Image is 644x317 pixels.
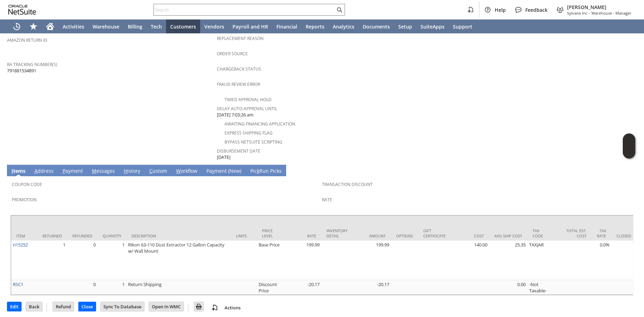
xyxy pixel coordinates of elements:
span: Support [453,23,472,30]
span: C [149,168,152,174]
td: 199.99 [353,241,391,280]
a: RSC1 [13,281,23,287]
svg: logo [8,5,36,15]
div: Total Est. Cost [559,228,587,238]
input: Open In WMC [149,302,183,311]
div: Tax Code [533,228,548,238]
td: 1 [97,241,126,280]
span: Sylvane Inc [567,10,587,16]
span: A [34,168,38,174]
a: Payment (New) [205,168,243,175]
a: PickRun Picks [249,168,283,175]
span: Setup [398,23,412,30]
a: Address [33,168,55,175]
td: 0 [67,241,97,280]
span: Financial [276,23,297,30]
span: [PERSON_NAME] [567,4,631,10]
span: - [589,10,590,16]
iframe: Click here to launch Oracle Guided Learning Help Panel [623,133,635,158]
span: Customers [170,23,196,30]
span: k [257,168,259,174]
div: Refunded [72,233,92,238]
span: SuiteApps [421,23,445,30]
span: y [212,168,214,174]
a: Bypass NetSuite Scripting [225,139,282,145]
td: -20.17 [283,280,321,295]
a: Items [10,168,27,175]
td: Return Shipping [126,280,231,295]
div: Units [236,233,252,238]
input: Close [79,302,96,311]
a: Chargeback Status [217,66,261,72]
div: Quantity [103,233,121,238]
span: Activities [63,23,84,30]
span: Feedback [525,7,548,13]
td: TAXJAR [527,241,553,280]
a: Amazon Return ID [7,37,47,43]
a: Billing [124,19,147,33]
td: 0.00 [489,280,527,295]
span: 791881534891 [7,67,36,74]
input: Sync To Database [101,302,144,311]
span: H [124,168,127,174]
span: Help [495,7,506,13]
div: Rate [288,233,316,238]
a: Timed Approval Hold [225,97,272,103]
a: Order Source [217,51,248,57]
td: 140.00 [451,241,489,280]
img: Print [195,302,203,311]
a: SuiteApps [416,19,449,33]
div: Price Level [262,228,278,238]
div: Shortcuts [25,19,42,33]
a: Delay Auto-Approval Until [217,106,277,112]
span: I [11,168,13,174]
svg: Home [46,22,54,31]
div: Description [132,233,226,238]
a: Recent Records [8,19,25,33]
td: 199.99 [283,241,321,280]
a: ri15252 [13,242,28,248]
div: Closed [616,233,631,238]
a: Documents [359,19,394,33]
td: 25.35 [489,241,527,280]
a: Awaiting Financing Application [225,121,295,127]
a: Transaction Discount [322,181,373,187]
div: Inventory Detail [327,228,347,238]
a: Messages [90,168,117,175]
a: Fraud Review Error [217,81,260,87]
a: Home [42,19,58,33]
div: Avg Ship Cost [494,233,522,238]
a: History [122,168,142,175]
td: Discount Price [257,280,283,295]
span: [DATE] 7:03:26 am [217,112,253,118]
a: Actions [222,304,243,311]
a: Replacement reason [217,35,264,41]
input: Search [154,6,335,14]
a: Payment [61,168,85,175]
span: Payroll and HR [233,23,268,30]
span: Vendors [204,23,224,30]
a: Support [449,19,477,33]
div: Options [396,233,413,238]
a: Analytics [329,19,359,33]
a: Payroll and HR [228,19,272,33]
input: Edit [7,302,21,311]
span: [DATE] [217,154,230,161]
a: Disbursement Date [217,148,260,154]
td: 0 [67,280,97,295]
a: Vendors [200,19,228,33]
svg: Recent Records [13,22,21,31]
div: Item [16,233,32,238]
span: P [63,168,65,174]
span: Tech [151,23,162,30]
a: Express Shipping Flag [225,130,273,136]
td: Rikon 63-110 Dust Extractor 12 Gallon Capacity w/ Wall Mount [126,241,231,280]
input: Back [26,302,42,311]
img: add-record.svg [211,303,219,312]
span: Analytics [333,23,354,30]
td: -Not Taxable- [527,280,553,295]
a: Warehouse [88,19,124,33]
div: Gift Certificate [423,228,446,238]
td: -20.17 [353,280,391,295]
a: Customers [166,19,200,33]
